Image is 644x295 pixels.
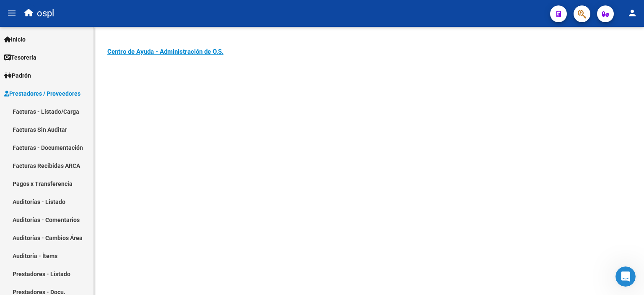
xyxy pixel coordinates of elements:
a: Centro de Ayuda - Administración de O.S. [107,48,223,55]
span: Tesorería [4,53,36,62]
span: Inicio [4,35,26,44]
mat-icon: person [627,8,637,18]
mat-icon: menu [7,8,17,18]
span: ospl [37,4,54,23]
iframe: Intercom live chat [615,266,636,287]
span: Padrón [4,71,31,80]
span: Prestadores / Proveedores [4,89,80,98]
